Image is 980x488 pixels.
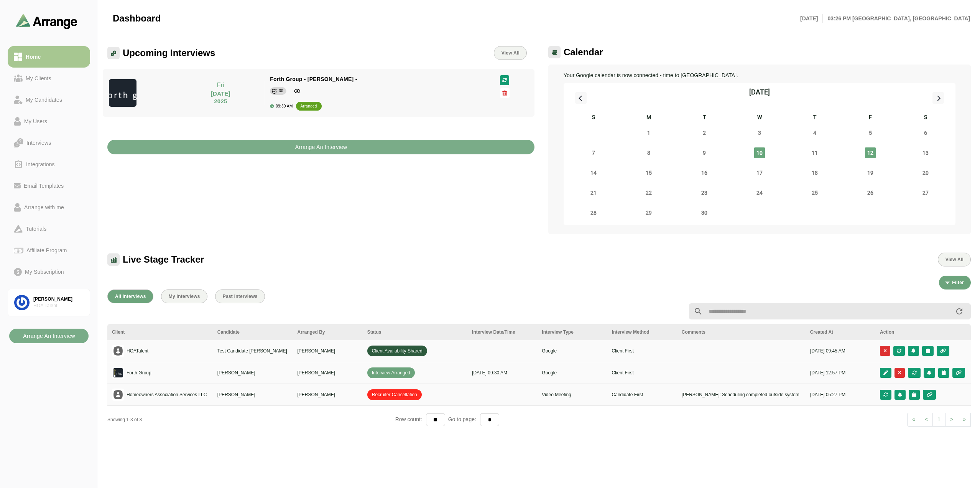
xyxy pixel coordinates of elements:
img: arrangeai-name-small-logo.4d2b8aee.svg [16,14,77,29]
div: S [898,113,953,123]
div: Arrange with me [21,203,67,212]
span: Sunday, September 28, 2025 [588,207,599,218]
span: Saturday, September 13, 2025 [920,147,931,158]
span: Wednesday, September 10, 2025 [754,147,765,158]
p: [DATE] 12:57 PM [810,369,871,376]
p: [PERSON_NAME] [297,391,358,398]
p: [DATE] 09:30 AM [472,369,533,376]
div: T [787,113,842,123]
span: Past Interviews [222,294,258,299]
a: Interviews [8,132,90,154]
a: Arrange with me [8,197,90,218]
span: Thursday, September 4, 2025 [809,127,820,138]
span: Friday, September 19, 2025 [865,167,876,178]
span: Tuesday, September 2, 2025 [699,127,710,138]
a: Tutorials [8,218,90,240]
p: Google [542,347,602,354]
img: logo [112,367,124,379]
div: Tutorials [23,224,49,233]
a: My Users [8,111,90,132]
span: Friday, September 5, 2025 [865,127,876,138]
div: [PERSON_NAME]: Scheduling completed outside system [682,391,801,398]
div: Status [367,329,463,336]
div: My Candidates [23,95,65,104]
div: Showing 1-3 of 3 [107,416,395,423]
span: Thursday, September 11, 2025 [809,147,820,158]
p: [DATE] 05:27 PM [810,391,871,398]
a: Home [8,46,90,68]
a: Email Templates [8,175,90,197]
span: Tuesday, September 16, 2025 [699,167,710,178]
span: Monday, September 29, 2025 [643,207,654,218]
p: [PERSON_NAME] [217,369,288,376]
p: Test Candidate [PERSON_NAME] [217,347,288,354]
span: Forth Group - [PERSON_NAME] - [270,76,357,82]
div: My Clients [23,74,54,83]
span: Sunday, September 7, 2025 [588,147,599,158]
span: My Interviews [168,294,200,299]
b: Arrange An Interview [295,140,347,154]
button: Arrange An Interview [107,140,534,154]
p: Video Meeting [542,391,602,398]
button: Filter [939,276,971,289]
button: My Interviews [161,289,207,303]
div: Created At [810,329,871,336]
span: Wednesday, September 17, 2025 [754,167,765,178]
div: W [732,113,787,123]
div: [DATE] [749,87,770,98]
p: [PERSON_NAME] [297,347,358,354]
div: 09:30 AM [270,104,293,108]
span: Live Stage Tracker [123,254,204,265]
a: My Clients [8,68,90,89]
div: Integrations [23,160,58,169]
div: Affiliate Program [23,246,70,255]
p: Client First [612,369,673,376]
a: Integrations [8,154,90,175]
div: Action [880,329,966,336]
span: Tuesday, September 23, 2025 [699,187,710,198]
button: Arrange An Interview [9,329,89,343]
span: Monday, September 15, 2025 [643,167,654,178]
span: Wednesday, September 3, 2025 [754,127,765,138]
b: Arrange An Interview [23,329,75,343]
p: HOATalent [127,347,148,354]
span: Sunday, September 21, 2025 [588,187,599,198]
p: Candidate First [612,391,673,398]
p: [DATE] 09:45 AM [810,347,871,354]
div: Interview Date/Time [472,329,533,336]
div: Interview Method [612,329,673,336]
div: My Subscription [22,267,67,276]
div: Interviews [23,138,54,147]
p: [DATE] [800,14,823,23]
div: Arranged By [297,329,358,336]
span: Saturday, September 6, 2025 [920,127,931,138]
div: My Users [21,117,50,126]
div: HOA Talent [33,303,84,309]
span: Saturday, September 20, 2025 [920,167,931,178]
span: Friday, September 12, 2025 [865,147,876,158]
span: Tuesday, September 9, 2025 [699,147,710,158]
img: placeholder logo [112,389,124,401]
a: Affiliate Program [8,240,90,261]
a: View All [494,46,527,60]
span: Sunday, September 14, 2025 [588,167,599,178]
p: [PERSON_NAME] [297,369,358,376]
span: Recruiter Cancellation [367,389,422,400]
p: Google [542,369,602,376]
span: Interview Arranged [367,367,415,378]
p: Forth Group [127,369,151,376]
span: Monday, September 1, 2025 [643,127,654,138]
p: [PERSON_NAME] [217,391,288,398]
span: Row count: [395,416,426,422]
a: My Subscription [8,261,90,283]
div: arranged [301,103,317,110]
span: Friday, September 26, 2025 [865,187,876,198]
div: 30 [279,87,283,95]
div: F [842,113,898,123]
img: placeholder logo [112,345,124,357]
p: Fri [181,81,261,90]
div: Client [112,329,208,336]
span: Monday, September 22, 2025 [643,187,654,198]
img: Screenshot-2025-07-15-124054.png [109,79,136,107]
span: View All [501,50,520,56]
